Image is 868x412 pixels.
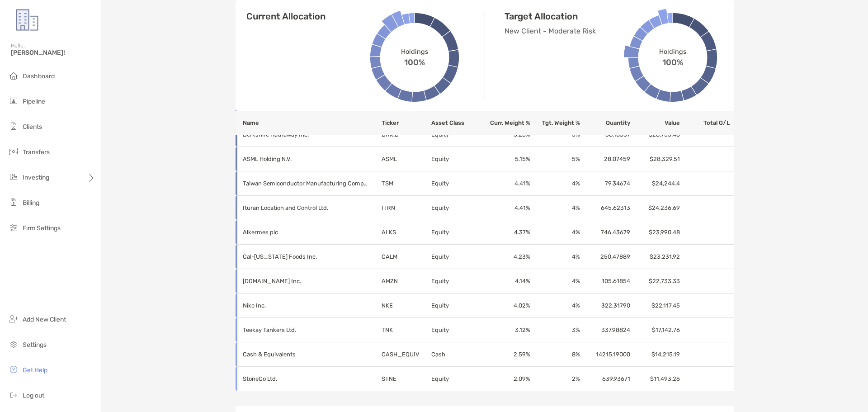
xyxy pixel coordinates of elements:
[531,269,580,294] td: 4 %
[580,245,630,269] td: 250.47889
[580,342,630,367] td: 14215.19000
[8,146,19,157] img: transfers icon
[23,148,50,156] span: Transfers
[243,178,369,189] p: Taiwan Semiconductor Manufacturing Company Ltd.
[381,318,431,342] td: TNK
[243,349,369,360] p: Cash & Equivalents
[11,4,43,36] img: Zoe Logo
[381,220,431,245] td: ALKS
[531,196,580,220] td: 4 %
[631,367,680,391] td: $11,493.26
[481,220,530,245] td: 4.37 %
[8,171,19,182] img: investing icon
[631,294,680,318] td: $22,117.45
[431,245,481,269] td: Equity
[680,111,734,135] th: Total G/L
[431,367,481,391] td: Equity
[481,147,530,171] td: 5.15 %
[8,389,19,400] img: logout icon
[580,269,630,294] td: 105.61854
[580,367,630,391] td: 639.93671
[431,111,481,135] th: Asset Class
[631,196,680,220] td: $24,236.69
[8,95,19,106] img: pipeline icon
[381,147,431,171] td: ASML
[23,199,39,207] span: Billing
[431,294,481,318] td: Equity
[431,196,481,220] td: Equity
[580,171,630,196] td: 79.34674
[23,224,61,232] span: Firm Settings
[243,300,369,311] p: Nike Inc.
[481,294,530,318] td: 4.02 %
[631,147,680,171] td: $28,329.51
[481,196,530,220] td: 4.41 %
[243,275,369,287] p: Amazon.com Inc.
[531,245,580,269] td: 4 %
[631,245,680,269] td: $23,231.92
[8,364,19,375] img: get-help icon
[631,171,680,196] td: $24,244.4
[631,111,680,135] th: Value
[531,294,580,318] td: 4 %
[505,11,645,22] h4: Target Allocation
[531,147,580,171] td: 5 %
[404,56,425,67] span: 100%
[531,220,580,245] td: 4 %
[431,342,481,367] td: Cash
[531,171,580,196] td: 4 %
[481,367,530,391] td: 2.09 %
[531,111,580,135] th: Tgt. Weight %
[431,147,481,171] td: Equity
[631,342,680,367] td: $14,215.19
[481,245,530,269] td: 4.23 %
[246,11,325,22] h4: Current Allocation
[631,269,680,294] td: $22,733.33
[243,373,369,384] p: StoneCo Ltd.
[580,318,630,342] td: 337.98824
[401,47,428,55] span: Holdings
[381,171,431,196] td: TSM
[580,196,630,220] td: 645.62313
[431,269,481,294] td: Equity
[580,111,630,135] th: Quantity
[531,318,580,342] td: 3 %
[431,220,481,245] td: Equity
[23,72,55,80] span: Dashboard
[431,171,481,196] td: Equity
[8,197,19,208] img: billing icon
[23,392,44,399] span: Log out
[381,367,431,391] td: STNE
[236,111,381,135] th: Name
[431,318,481,342] td: Equity
[481,342,530,367] td: 2.59 %
[659,47,686,55] span: Holdings
[23,123,42,131] span: Clients
[580,220,630,245] td: 746.43679
[631,318,680,342] td: $17,142.76
[243,324,369,336] p: Teekay Tankers Ltd.
[243,202,369,213] p: Ituran Location and Control Ltd.
[381,245,431,269] td: CALM
[531,342,580,367] td: 8 %
[381,111,431,135] th: Ticker
[481,269,530,294] td: 4.14 %
[631,220,680,245] td: $23,990.48
[8,70,19,81] img: dashboard icon
[23,366,47,374] span: Get Help
[8,313,19,324] img: add_new_client icon
[23,174,49,181] span: Investing
[23,316,66,323] span: Add New Client
[381,294,431,318] td: NKE
[580,294,630,318] td: 322.31790
[381,342,431,367] td: CASH_EQUIV
[580,147,630,171] td: 28.07459
[481,111,530,135] th: Curr. Weight %
[531,367,580,391] td: 2 %
[8,121,19,132] img: clients icon
[481,171,530,196] td: 4.41 %
[243,251,369,262] p: Cal-Maine Foods Inc.
[381,269,431,294] td: AMZN
[381,196,431,220] td: ITRN
[243,227,369,238] p: Alkermes plc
